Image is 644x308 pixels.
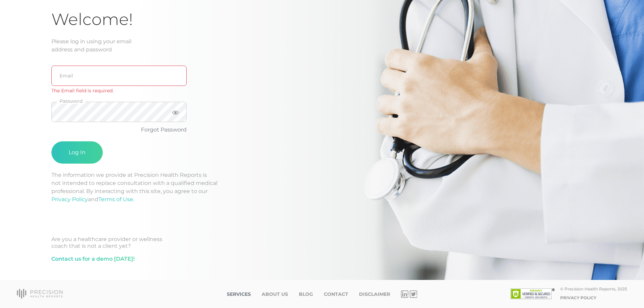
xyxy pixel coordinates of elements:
[262,291,288,297] a: About Us
[98,196,134,203] a: Terms of Use.
[141,126,187,133] a: Forgot Password
[510,288,555,299] img: SSL site seal - click to verify
[51,196,88,203] a: Privacy Policy
[51,255,135,263] a: Contact us for a demo [DATE]!
[51,66,187,86] input: Email
[51,38,593,54] div: Please log in using your email address and password
[560,295,596,300] a: Privacy Policy
[299,291,313,297] a: Blog
[51,141,103,164] button: Log In
[359,291,390,297] a: Disclaimer
[324,291,348,297] a: Contact
[227,291,251,297] a: Services
[51,9,593,29] h1: Welcome!
[51,236,593,250] div: Are you a healthcare provider or wellness coach that is not a client yet?
[560,286,627,291] div: © Precision Health Reports, 2025
[51,87,187,94] div: The Email field is required.
[51,171,593,204] p: The information we provide at Precision Health Reports is not intended to replace consultation wi...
